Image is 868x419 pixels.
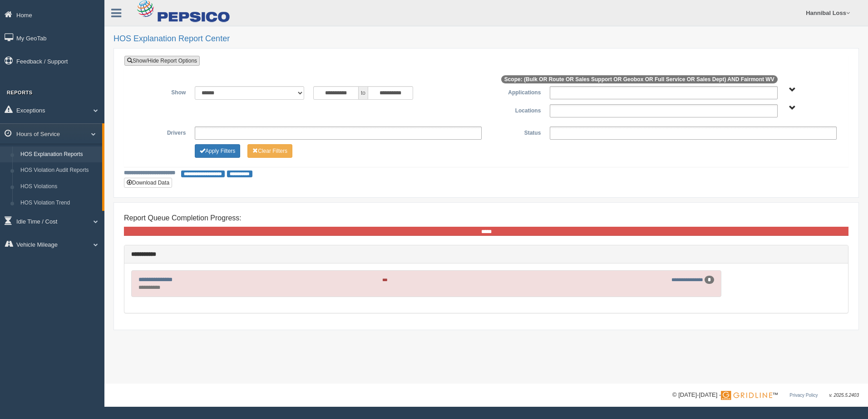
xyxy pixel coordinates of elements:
h4: Report Queue Completion Progress: [124,214,848,222]
label: Applications [486,86,545,97]
a: HOS Explanation Reports [16,146,102,163]
label: Drivers [131,127,190,137]
h2: HOS Explanation Report Center [113,34,859,44]
a: Show/Hide Report Options [124,56,200,66]
button: Change Filter Options [195,144,240,158]
div: © [DATE]-[DATE] - ™ [672,390,859,400]
label: Show [131,86,190,97]
a: HOS Violation Audit Reports [16,162,102,179]
label: Locations [486,104,545,115]
a: Privacy Policy [789,393,818,398]
span: to [359,86,368,100]
span: v. 2025.5.2403 [829,393,859,398]
button: Change Filter Options [247,144,292,158]
label: Status [486,127,545,137]
a: HOS Violations [16,179,102,195]
img: Gridline [721,391,772,400]
a: HOS Violation Trend [16,195,102,211]
span: Scope: (Bulk OR Route OR Sales Support OR Geobox OR Full Service OR Sales Dept) AND Fairmont WV [501,75,778,83]
button: Download Data [124,178,172,188]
